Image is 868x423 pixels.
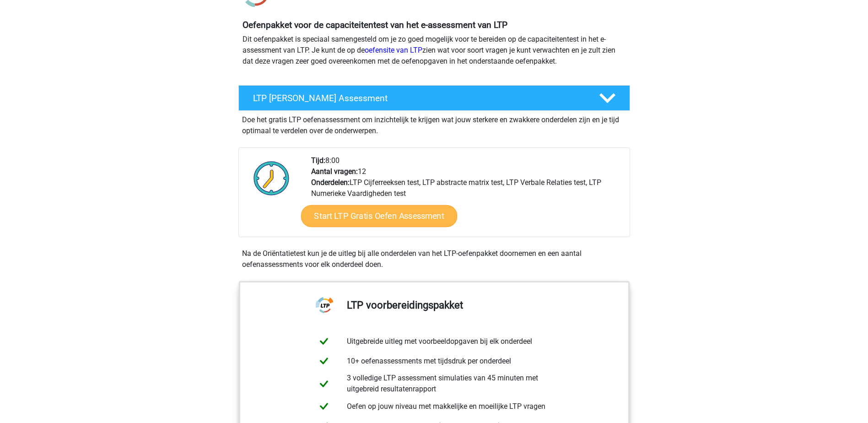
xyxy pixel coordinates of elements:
[238,111,630,136] div: Doe het gratis LTP oefenassessment om inzichtelijk te krijgen wat jouw sterkere en zwakkere onder...
[311,178,350,187] b: Onderdelen:
[238,248,630,270] div: Na de Oriëntatietest kun je de uitleg bij alle onderdelen van het LTP-oefenpakket doornemen en ee...
[311,167,358,176] b: Aantal vragen:
[311,156,325,165] b: Tijd:
[243,20,507,30] b: Oefenpakket voor de capaciteitentest van het e-assessment van LTP
[243,34,626,67] p: Dit oefenpakket is speciaal samengesteld om je zo goed mogelijk voor te bereiden op de capaciteit...
[235,85,634,111] a: LTP [PERSON_NAME] Assessment
[304,155,629,237] div: 8:00 12 LTP Cijferreeksen test, LTP abstracte matrix test, LTP Verbale Relaties test, LTP Numerie...
[248,155,295,201] img: Klok
[365,46,422,54] a: oefensite van LTP
[301,205,457,227] a: Start LTP Gratis Oefen Assessment
[253,93,584,103] h4: LTP [PERSON_NAME] Assessment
